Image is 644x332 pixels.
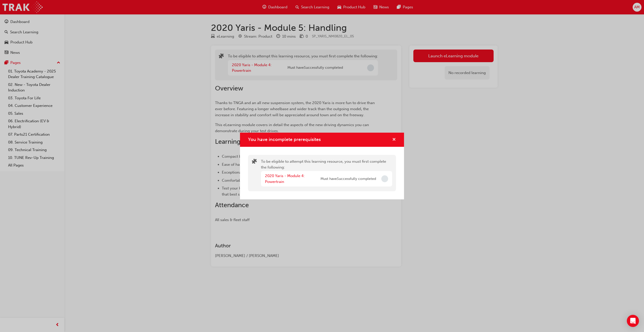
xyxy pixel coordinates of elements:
[627,315,639,327] div: Open Intercom Messenger
[252,159,257,165] span: puzzle-icon
[320,176,376,182] span: Must have Successfully completed
[240,133,404,200] div: You have incomplete prerequisites
[392,137,396,143] button: cross-icon
[248,137,321,142] span: You have incomplete prerequisites
[261,159,392,187] div: To be eligible to attempt this learning resource, you must first complete the following:
[381,175,388,182] span: Incomplete
[392,138,396,142] span: cross-icon
[265,174,305,184] a: 2020 Yaris - Module 4: Powertrain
